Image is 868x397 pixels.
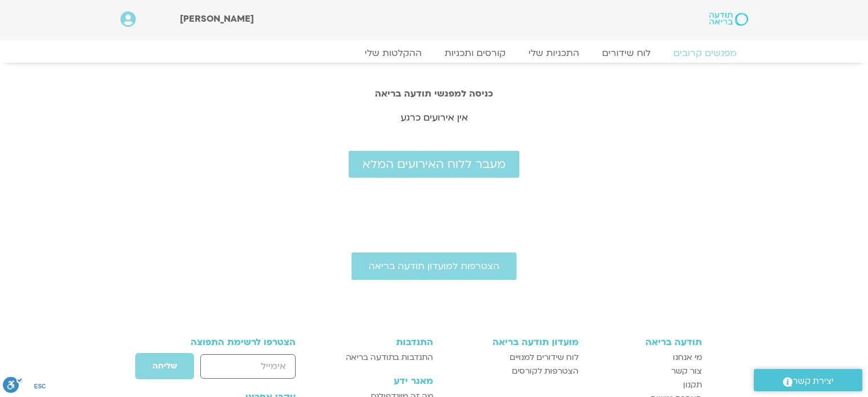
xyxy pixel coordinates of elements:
a: לוח שידורים [591,47,662,59]
h3: מאגר ידע [327,376,433,386]
span: שליחה [152,362,177,371]
span: מעבר ללוח האירועים המלא [362,158,506,171]
h3: הצטרפו לרשימת התפוצה [167,337,296,347]
h2: כניסה למפגשי תודעה בריאה [109,89,760,99]
a: הצטרפות לקורסים [445,364,579,378]
span: [PERSON_NAME] [180,13,254,25]
a: מי אנחנו [590,351,702,364]
nav: Menu [120,47,748,59]
span: הצטרפות לקורסים [512,364,579,378]
a: מעבר ללוח האירועים המלא [349,151,519,178]
span: התנדבות בתודעה בריאה [346,351,433,364]
span: תקנון [683,378,702,392]
a: תקנון [590,378,702,392]
a: מפגשים קרובים [662,47,748,59]
p: אין אירועים כרגע [109,110,760,126]
h3: תודעה בריאה [590,337,702,347]
button: שליחה [135,352,195,380]
a: התכניות שלי [517,47,591,59]
a: הצטרפות למועדון תודעה בריאה [352,252,516,280]
span: לוח שידורים למנויים [510,351,579,364]
a: ההקלטות שלי [353,47,433,59]
h3: מועדון תודעה בריאה [445,337,579,347]
a: התנדבות בתודעה בריאה [327,351,433,364]
span: יצירת קשר [793,374,834,389]
a: לוח שידורים למנויים [445,351,579,364]
h3: התנדבות [327,337,433,347]
input: אימייל [200,354,296,379]
span: מי אנחנו [673,351,702,364]
span: צור קשר [671,364,702,378]
a: יצירת קשר [754,369,862,391]
a: צור קשר [590,364,702,378]
span: הצטרפות למועדון תודעה בריאה [369,261,499,271]
a: קורסים ותכניות [433,47,517,59]
form: טופס חדש [167,352,296,386]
